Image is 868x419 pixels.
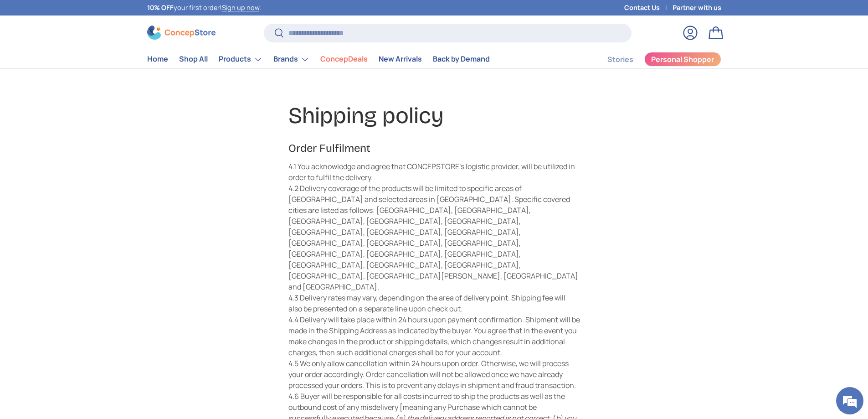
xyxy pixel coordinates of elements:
a: Stories [607,51,633,68]
span: We're online! [53,115,126,207]
a: Personal Shopper [644,52,721,67]
div: 4.2 Delivery coverage of the products will be limited to specific areas of [GEOGRAPHIC_DATA] and ... [288,183,580,292]
p: your first order! . [147,3,261,13]
img: ConcepStore [147,26,216,40]
summary: Brands [268,50,315,68]
a: Contact Us [624,3,673,13]
div: 4.1 You acknowledge and agree that CONCEPSTORE’s logistic provider, will be utilized in order to ... [288,141,580,183]
a: ConcepDeals [320,50,368,68]
h5: Order Fulfilment [288,141,580,155]
a: New Arrivals [379,50,422,68]
a: Back by Demand [433,50,490,68]
div: 4.4 Delivery will take place within 24 hours upon payment confirmation. Shipment will be made in ... [288,314,580,358]
summary: Products [213,50,268,68]
a: Sign up now [222,3,259,12]
div: 4.5 We only allow cancellation within 24 hours upon order. Otherwise, we will process your order ... [288,358,580,391]
h1: Shipping policy [288,102,580,130]
span: Personal Shopper [651,56,714,63]
div: Minimize live chat window [149,5,171,26]
nav: Secondary [586,50,721,68]
div: 4.3 Delivery rates may vary, depending on the area of delivery point. Shipping fee will also be p... [288,292,580,314]
strong: 10% OFF [147,3,174,12]
a: Shop All [179,50,208,68]
a: Partner with us [673,3,721,13]
div: Chat with us now [47,51,153,63]
nav: Primary [147,50,490,68]
a: Home [147,50,168,68]
textarea: Type your message and hit 'Enter' [5,249,174,281]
